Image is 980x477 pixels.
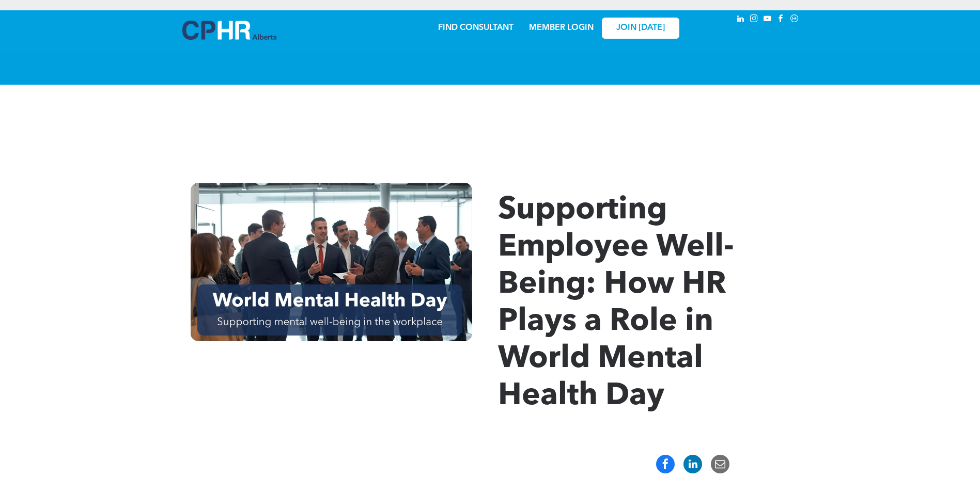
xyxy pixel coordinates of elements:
[762,13,773,27] a: youtube
[498,195,734,412] span: Supporting Employee Well-Being: How HR Plays a Role in World Mental Health Day
[182,21,276,40] img: A blue and white logo for cp alberta
[529,24,594,32] a: MEMBER LOGIN
[616,23,665,33] span: JOIN [DATE]
[749,13,760,27] a: instagram
[775,13,787,27] a: facebook
[789,13,800,27] a: Social network
[735,13,746,27] a: linkedin
[602,18,679,39] a: JOIN [DATE]
[438,24,514,32] a: FIND CONSULTANT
